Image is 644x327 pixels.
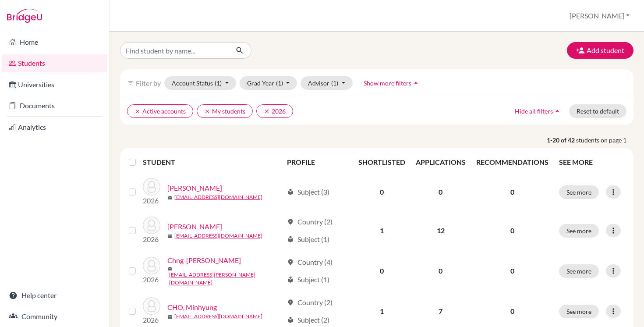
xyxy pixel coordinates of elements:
[353,250,410,292] td: 0
[276,79,283,87] span: (1)
[356,76,428,90] button: Show more filtersarrow_drop_up
[167,183,222,193] a: [PERSON_NAME]
[287,316,294,323] span: local_library
[287,188,294,195] span: local_library
[576,135,633,145] span: students on page 1
[476,306,548,316] p: 0
[174,313,262,320] a: [EMAIL_ADDRESS][DOMAIN_NAME]
[134,108,141,114] i: clear
[476,225,548,236] p: 0
[2,76,107,93] a: Universities
[410,250,471,292] td: 0
[566,7,633,24] button: [PERSON_NAME]
[364,79,411,87] span: Show more filters
[411,78,420,87] i: arrow_drop_up
[167,221,222,232] a: [PERSON_NAME]
[264,108,270,114] i: clear
[287,299,294,306] span: location_on
[410,173,471,211] td: 0
[353,152,410,173] th: SHORTLISTED
[2,33,107,51] a: Home
[143,297,160,315] img: CHO, Minhyung
[143,195,160,206] p: 2026
[143,257,160,274] img: Chng-Luchau, Grant
[2,287,107,304] a: Help center
[127,79,134,86] i: filter_list
[569,104,626,118] button: Reset to default
[215,79,222,87] span: (1)
[331,79,338,87] span: (1)
[143,217,160,234] img: Chen, Siyu
[167,255,241,266] a: Chng-[PERSON_NAME]
[282,152,353,173] th: PROFILE
[197,104,253,118] button: clearMy students
[164,76,236,90] button: Account Status(1)
[2,308,107,325] a: Community
[287,259,294,266] span: location_on
[507,104,569,118] button: Hide all filtersarrow_drop_up
[547,135,576,145] strong: 1-20 of 42
[287,274,329,285] div: Subject (1)
[287,234,329,245] div: Subject (1)
[301,76,353,90] button: Advisor(1)
[287,217,333,227] div: Country (2)
[143,274,160,285] p: 2026
[2,97,107,114] a: Documents
[167,234,173,239] span: mail
[167,302,217,313] a: CHO, Minhyung
[167,195,173,200] span: mail
[567,42,633,59] button: Add student
[167,266,173,271] span: mail
[476,266,548,276] p: 0
[174,193,262,201] a: [EMAIL_ADDRESS][DOMAIN_NAME]
[476,187,548,197] p: 0
[410,211,471,250] td: 12
[353,173,410,211] td: 0
[287,315,329,325] div: Subject (2)
[287,218,294,225] span: location_on
[143,178,160,195] img: Arush, Kumar
[559,185,599,199] button: See more
[554,152,630,173] th: SEE MORE
[240,76,297,90] button: Grad Year(1)
[2,118,107,136] a: Analytics
[7,9,42,23] img: Bridge-U
[167,314,173,320] span: mail
[136,79,161,87] span: Filter by
[559,264,599,278] button: See more
[143,234,160,245] p: 2026
[287,257,333,267] div: Country (4)
[143,152,282,173] th: STUDENT
[559,224,599,238] button: See more
[287,236,294,243] span: local_library
[174,232,262,240] a: [EMAIL_ADDRESS][DOMAIN_NAME]
[471,152,554,173] th: RECOMMENDATIONS
[287,276,294,283] span: local_library
[2,54,107,72] a: Students
[410,152,471,173] th: APPLICATIONS
[256,104,293,118] button: clear2026
[287,297,333,308] div: Country (2)
[127,104,193,118] button: clearActive accounts
[553,107,562,115] i: arrow_drop_up
[287,187,329,197] div: Subject (3)
[169,271,283,287] a: [EMAIL_ADDRESS][PERSON_NAME][DOMAIN_NAME]
[120,42,229,59] input: Find student by name...
[353,211,410,250] td: 1
[204,108,210,114] i: clear
[559,305,599,318] button: See more
[143,315,160,325] p: 2026
[515,107,553,115] span: Hide all filters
